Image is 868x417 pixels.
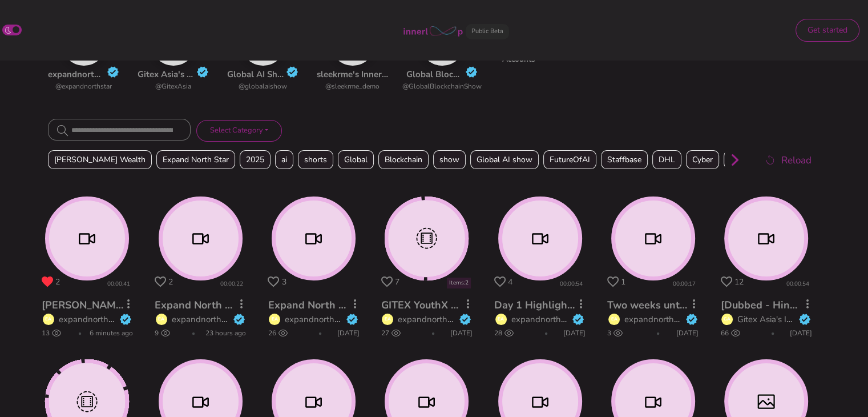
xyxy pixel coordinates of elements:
[737,314,854,325] a: Gitex Asia's Innerloop Account
[781,153,812,168] span: Reload
[798,313,811,326] img: verified
[346,313,358,326] img: verified
[240,150,271,169] span: 2025
[156,314,167,325] div: EA
[381,328,401,338] span: 27
[90,328,133,338] span: 6 minutes ago
[107,66,119,78] img: verified
[621,276,625,287] span: 1
[298,150,333,169] span: shorts
[196,120,282,141] button: Select Category
[543,150,596,169] span: FutureOfAI
[402,81,482,93] a: @GlobalBlockchainShow
[495,314,507,325] div: EA
[233,313,245,326] img: verified
[43,314,54,325] div: EA
[676,328,699,338] span: [DATE]
[752,147,823,173] button: Reload
[48,69,197,80] a: expandnorthstar's Innerloop Account
[42,328,61,338] span: 13
[55,276,60,287] span: 2
[48,150,152,169] span: [PERSON_NAME] Wealth
[227,69,375,80] a: Global AI Show 's Innerloop Account
[790,328,812,338] span: [DATE]
[55,81,112,93] a: @expandnorthstar
[721,314,733,325] div: GA
[608,314,620,325] div: EA
[281,276,286,287] span: 3
[268,298,660,312] a: Expand North Star at [GEOGRAPHIC_DATA] - Day 1 Roaming Reporter (Youtube)
[59,314,201,325] a: expandnorthstar's Innerloop Account
[286,66,298,78] img: verified
[42,298,515,312] a: [PERSON_NAME] Wealth: AI-driven platform democratising private banking for the mass affluent
[406,69,579,80] a: Global Blockchain show Innerloop Account
[269,314,280,325] div: EA
[268,328,287,338] span: 26
[119,313,132,326] img: verified
[470,150,539,169] span: Global AI show
[607,328,623,338] span: 3
[378,150,429,169] span: Blockchain
[624,314,766,325] a: expandnorthstar's Innerloop Account
[382,314,393,325] div: EA
[337,328,359,338] span: [DATE]
[572,313,584,326] img: verified
[325,81,380,93] a: @sleekrme_demo
[494,328,514,338] span: 28
[285,314,427,325] a: expandnorthstar's Innerloop Account
[686,150,719,169] span: Cyber
[734,276,744,287] span: 12
[196,66,209,78] img: verified
[652,150,681,169] span: DHL
[563,328,586,338] span: [DATE]
[601,150,648,169] span: Staffbase
[433,150,466,169] span: show
[156,150,235,169] span: Expand North Star
[724,150,774,169] span: Revolution
[508,276,512,287] span: 4
[239,81,287,93] a: @globalaishow
[721,328,740,338] span: 66
[511,314,653,325] a: expandnorthstar's Innerloop Account
[338,150,374,169] span: Global
[796,19,859,42] button: Get started
[155,298,308,312] a: Expand North Star 2025 Teaser
[205,328,246,338] span: 23 hours ago
[155,81,191,93] a: @GitexAsia
[607,298,779,312] a: Two weeks until Expand North Star
[725,147,745,172] button: Scroll right
[172,314,314,325] a: expandnorthstar's Innerloop Account
[459,313,471,326] img: verified
[275,150,293,169] span: ai
[494,298,603,312] a: Day 1 Highlight Video
[317,69,435,80] a: sleekrme's Innerloop Account
[395,276,399,287] span: 7
[465,66,478,78] img: verified
[450,328,473,338] span: [DATE]
[398,314,540,325] a: expandnorthstar's Innerloop Account
[381,298,654,312] a: GITEX YouthX Unipreneur 2024: Speaker Announcement
[685,313,698,326] img: verified
[138,69,261,80] a: Gitex Asia's Innerloop Account
[168,276,173,287] span: 2
[155,328,170,338] span: 9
